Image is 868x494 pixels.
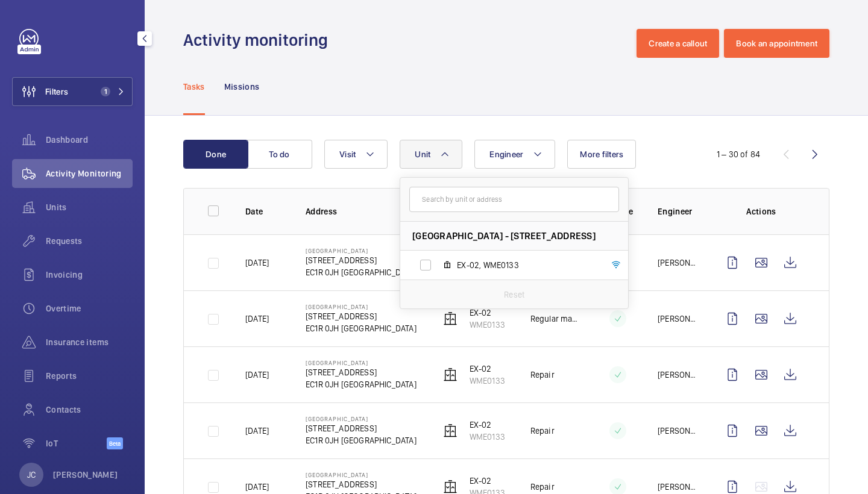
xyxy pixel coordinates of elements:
[46,201,133,213] span: Units
[470,319,505,331] p: WME0133
[567,140,636,169] button: More filters
[409,187,619,212] input: Search by unit or address
[530,425,555,437] p: Repair
[101,87,110,96] span: 1
[530,481,555,493] p: Repair
[245,481,269,493] p: [DATE]
[245,257,269,269] p: [DATE]
[658,313,699,325] p: [PERSON_NAME]
[247,140,312,169] button: To do
[46,336,133,348] span: Insurance items
[46,404,133,416] span: Contacts
[400,140,462,169] button: Unit
[245,205,286,217] p: Date
[443,311,458,326] img: elevator.svg
[658,425,699,437] p: [PERSON_NAME]
[718,205,805,217] p: Actions
[306,310,417,322] p: [STREET_ADDRESS]
[53,469,118,481] p: [PERSON_NAME]
[46,134,133,146] span: Dashboard
[245,313,269,325] p: [DATE]
[46,437,107,449] span: IoT
[306,205,421,217] p: Address
[470,307,505,319] p: EX-02
[306,303,417,310] p: [GEOGRAPHIC_DATA]
[183,29,335,51] h1: Activity monitoring
[580,149,623,159] span: More filters
[443,480,458,494] img: elevator.svg
[474,140,555,169] button: Engineer
[470,363,505,375] p: EX-02
[489,149,523,159] span: Engineer
[470,475,505,487] p: EX-02
[245,425,269,437] p: [DATE]
[46,302,133,314] span: Overtime
[658,257,699,269] p: [PERSON_NAME]
[46,235,133,247] span: Requests
[306,254,417,266] p: [STREET_ADDRESS]
[46,370,133,382] span: Reports
[470,431,505,443] p: WME0133
[306,378,417,390] p: EC1R 0JH [GEOGRAPHIC_DATA]
[504,289,524,301] p: Reset
[339,149,356,159] span: Visit
[224,81,260,93] p: Missions
[107,437,123,449] span: Beta
[443,367,458,382] img: elevator.svg
[306,247,417,254] p: [GEOGRAPHIC_DATA]
[530,369,555,381] p: Repair
[470,419,505,431] p: EX-02
[443,424,458,438] img: elevator.svg
[306,322,417,334] p: EC1R 0JH [GEOGRAPHIC_DATA]
[658,205,699,217] p: Engineer
[183,140,248,169] button: Done
[717,148,760,160] div: 1 – 30 of 84
[658,481,699,493] p: [PERSON_NAME]
[306,359,417,366] p: [GEOGRAPHIC_DATA]
[530,313,578,325] p: Regular maintenance
[457,259,597,271] span: EX-02, WME0133
[412,230,596,242] span: [GEOGRAPHIC_DATA] - [STREET_ADDRESS]
[245,369,269,381] p: [DATE]
[306,422,417,434] p: [STREET_ADDRESS]
[12,77,133,106] button: Filters1
[46,269,133,281] span: Invoicing
[46,167,133,180] span: Activity Monitoring
[306,266,417,278] p: EC1R 0JH [GEOGRAPHIC_DATA]
[637,29,719,58] button: Create a callout
[306,415,417,422] p: [GEOGRAPHIC_DATA]
[306,478,417,490] p: [STREET_ADDRESS]
[658,369,699,381] p: [PERSON_NAME]
[306,434,417,446] p: EC1R 0JH [GEOGRAPHIC_DATA]
[724,29,829,58] button: Book an appointment
[324,140,388,169] button: Visit
[27,469,36,481] p: JC
[306,471,417,478] p: [GEOGRAPHIC_DATA]
[45,86,68,98] span: Filters
[415,149,430,159] span: Unit
[470,375,505,387] p: WME0133
[306,366,417,378] p: [STREET_ADDRESS]
[183,81,205,93] p: Tasks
